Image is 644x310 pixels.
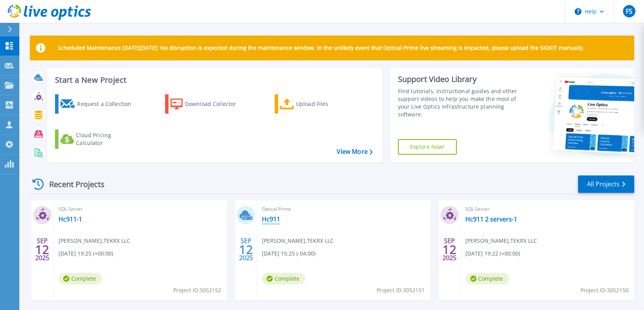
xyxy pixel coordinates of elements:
span: [DATE] 19:22 (+00:00) [466,249,520,258]
div: SEP 2025 [35,235,50,264]
a: View More [337,148,373,155]
a: Hc911 2 servers-1 [466,215,518,223]
span: [DATE] 19:25 (+00:00) [59,249,113,258]
span: 12 [443,246,456,253]
span: Project ID: 3052152 [173,286,221,295]
h3: Start a New Project [55,76,372,84]
a: Hc911 [262,215,280,223]
span: Complete [59,273,102,284]
span: Complete [262,273,305,284]
div: Find tutorials, instructional guides and other support videos to help you make the most of your L... [398,87,521,118]
p: Scheduled Maintenance [DATE][DATE]: No disruption is expected during the maintenance window. In t... [58,45,584,51]
a: Explore Now! [398,139,457,155]
span: [PERSON_NAME] , TEKRX LLC [262,237,334,245]
a: All Projects [578,175,634,193]
a: Hc911-1 [59,215,82,223]
span: SQL Server [59,205,222,213]
div: Request a Collection [77,96,139,112]
div: Cloud Pricing Calculator [76,131,138,147]
a: Request a Collection [55,94,141,114]
span: SQL Server [466,205,630,213]
div: SEP 2025 [442,235,457,264]
span: 12 [35,246,49,253]
a: Upload Files [275,94,361,114]
span: Optical Prime [262,205,426,213]
div: Upload Files [296,96,358,112]
span: 12 [239,246,253,253]
span: Project ID: 3052151 [377,286,425,295]
span: [PERSON_NAME] , TEKRX LLC [466,237,537,245]
div: Support Video Library [398,74,521,84]
a: Cloud Pricing Calculator [55,129,141,149]
span: [PERSON_NAME] , TEKRX LLC [59,237,130,245]
div: Download Collector [185,96,247,112]
div: SEP 2025 [239,235,253,264]
a: Download Collector [165,94,251,114]
span: [DATE] 15:25 (-04:00) [262,249,315,258]
span: Project ID: 3052150 [580,286,629,295]
div: Recent Projects [30,175,115,194]
span: Complete [466,273,509,284]
span: FS [626,8,632,14]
